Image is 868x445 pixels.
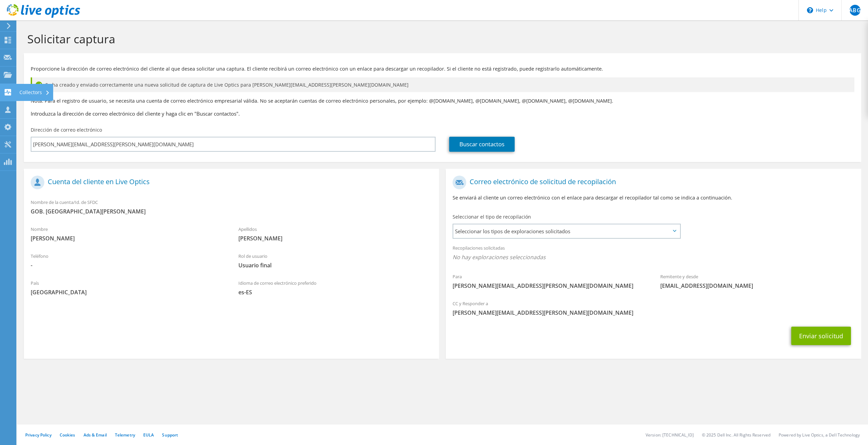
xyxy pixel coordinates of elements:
button: Enviar solicitud [791,327,851,345]
a: Ads & Email [84,432,107,438]
h1: Solicitar captura [27,32,854,46]
span: [EMAIL_ADDRESS][DOMAIN_NAME] [660,282,854,290]
li: Powered by Live Optics, a Dell Technology [779,432,860,438]
div: CC y Responder a [446,296,861,320]
span: [PERSON_NAME][EMAIL_ADDRESS][PERSON_NAME][DOMAIN_NAME] [453,309,854,316]
div: Teléfono [24,249,232,272]
h1: Cuenta del cliente en Live Optics [31,176,429,189]
label: Seleccionar el tipo de recopilación [453,213,531,220]
div: Idioma de correo electrónico preferido [232,276,439,299]
span: Seleccionar los tipos de exploraciones solicitados [453,224,679,238]
a: Privacy Policy [25,432,52,438]
div: Recopilaciones solicitadas [446,241,861,266]
h3: Introduzca la dirección de correo electrónico del cliente y haga clic en "Buscar contactos". [31,110,854,117]
span: - [31,262,225,269]
label: Dirección de correo electrónico [31,127,102,133]
a: Support [162,432,178,438]
h1: Correo electrónico de solicitud de recopilación [453,176,851,189]
a: Buscar contactos [449,137,515,152]
a: Telemetry [115,432,135,438]
p: Proporcione la dirección de correo electrónico del cliente al que desea solicitar una captura. El... [31,65,854,73]
span: Se ha creado y enviado correctamente una nueva solicitud de captura de Live Optics para [PERSON_N... [45,81,409,89]
span: No hay exploraciones seleccionadas [453,253,854,261]
div: Rol de usuario [232,249,439,272]
div: Apellidos [232,222,439,246]
div: Nombre [24,222,232,246]
span: Usuario final [238,262,432,269]
li: © 2025 Dell Inc. All Rights Reserved [702,432,770,438]
li: Version: [TECHNICAL_ID] [646,432,694,438]
span: GOB. [GEOGRAPHIC_DATA][PERSON_NAME] [31,208,432,215]
p: Nota: Para el registro de usuario, se necesita una cuenta de correo electrónico empresarial válid... [31,97,854,105]
span: [PERSON_NAME] [238,235,432,242]
span: [PERSON_NAME] [31,235,225,242]
span: [PERSON_NAME][EMAIL_ADDRESS][PERSON_NAME][DOMAIN_NAME] [453,282,647,290]
div: Para [446,269,653,293]
div: Nombre de la cuenta/Id. de SFDC [24,195,439,219]
p: Se enviará al cliente un correo electrónico con el enlace para descargar el recopilador tal como ... [453,194,854,202]
a: Cookies [60,432,75,438]
div: Collectors [16,84,53,101]
span: es-ES [238,288,432,296]
div: Remitente y desde [653,269,861,293]
span: ABG [850,5,860,16]
svg: \n [807,7,813,13]
span: [GEOGRAPHIC_DATA] [31,288,225,296]
div: País [24,276,232,299]
a: EULA [143,432,154,438]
